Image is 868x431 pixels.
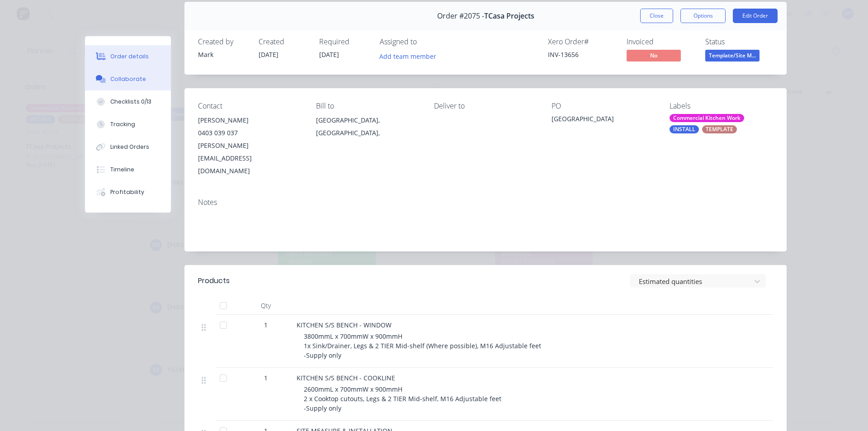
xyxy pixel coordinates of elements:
div: [PERSON_NAME] [198,114,302,127]
span: 3800mmL x 700mmW x 900mmH 1x Sink/Drainer, Legs & 2 TIER Mid-shelf (Where possible), M16 Adjustab... [304,332,541,360]
button: Timeline [85,158,171,181]
div: Assigned to [380,38,470,46]
div: Collaborate [110,75,146,83]
span: No [627,50,681,61]
span: 2600mmL x 700mmW x 900mmH 2 x Cooktop cutouts, Legs & 2 TIER Mid-shelf, M16 Adjustable feet -Supp... [304,385,501,412]
button: Edit Order [733,9,778,23]
div: Commercial Kitchen Work [670,114,744,122]
button: Add team member [380,50,441,62]
span: Template/Site M... [705,50,759,61]
button: Profitability [85,181,171,204]
span: [DATE] [259,50,278,59]
div: TEMPLATE [702,125,737,133]
button: Linked Orders [85,136,171,158]
button: Checklists 0/13 [85,90,171,113]
button: Tracking [85,113,171,136]
div: Required [319,38,369,46]
div: 0403 039 037 [198,127,302,139]
div: Invoiced [627,38,694,46]
div: Status [705,38,773,46]
span: KITCHEN S/S BENCH - COOKLINE [297,374,395,382]
div: Deliver to [434,102,538,110]
button: Template/Site M... [705,50,759,63]
div: PO [552,102,655,110]
button: Close [640,9,673,23]
span: 1 [264,320,268,330]
div: Checklists 0/13 [110,98,151,106]
span: Order #2075 - [437,12,484,20]
div: [PERSON_NAME]0403 039 037[PERSON_NAME][EMAIL_ADDRESS][DOMAIN_NAME] [198,114,302,177]
span: KITCHEN S/S BENCH - WINDOW [297,321,392,329]
div: [GEOGRAPHIC_DATA], [GEOGRAPHIC_DATA], [316,114,420,139]
div: [PERSON_NAME][EMAIL_ADDRESS][DOMAIN_NAME] [198,139,302,177]
div: INSTALL [670,125,699,133]
div: Timeline [110,166,134,174]
div: Tracking [110,120,135,128]
button: Collaborate [85,68,171,90]
div: Products [198,275,230,286]
div: Notes [198,198,773,207]
div: INV-13656 [548,50,616,59]
div: Linked Orders [110,143,149,151]
div: Created by [198,38,248,46]
div: Labels [670,102,773,110]
button: Options [680,9,726,23]
button: Add team member [375,50,441,62]
button: Order details [85,45,171,68]
div: [GEOGRAPHIC_DATA], [GEOGRAPHIC_DATA], [316,114,420,143]
div: Xero Order # [548,38,616,46]
div: Bill to [316,102,420,110]
div: Created [259,38,308,46]
div: [GEOGRAPHIC_DATA] [552,114,655,127]
span: 1 [264,373,268,383]
span: TCasa Projects [484,12,534,20]
div: Qty [239,297,293,315]
div: Order details [110,52,149,61]
span: [DATE] [319,50,339,59]
div: Mark [198,50,248,59]
div: Profitability [110,188,144,196]
div: Contact [198,102,302,110]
